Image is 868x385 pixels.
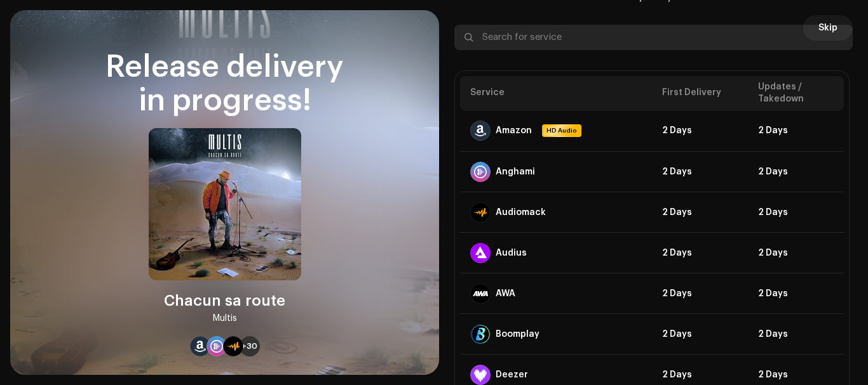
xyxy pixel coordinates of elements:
div: Chacun sa route [164,290,285,311]
td: 2 Days [652,314,748,355]
div: Audius [496,248,527,258]
span: +30 [241,341,257,351]
div: Amazon [496,126,532,136]
span: Skip [818,15,837,41]
div: Anghami [496,167,535,177]
div: Release delivery in progress! [25,51,424,118]
td: 2 Days [652,192,748,233]
div: Multis [213,311,237,326]
td: 2 Days [652,273,748,314]
td: 2 Days [748,233,844,273]
div: Boomplay [496,329,539,339]
button: Skip [803,15,853,41]
td: 2 Days [748,273,844,314]
input: Search for service [454,25,853,50]
th: First Delivery [652,76,748,111]
img: f7cce5d9-b787-4af6-9dff-b6d236b257a3 [149,128,301,280]
span: HD Audio [543,126,580,136]
div: Audiomack [496,207,546,218]
td: 2 Days [652,233,748,273]
td: 2 Days [652,152,748,192]
td: 2 Days [748,111,844,152]
th: Service [460,76,652,111]
th: Updates / Takedown [748,76,844,111]
td: 2 Days [652,111,748,152]
td: 2 Days [748,192,844,233]
div: AWA [496,289,515,299]
td: 2 Days [748,152,844,192]
td: 2 Days [748,314,844,355]
div: Deezer [496,370,528,380]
